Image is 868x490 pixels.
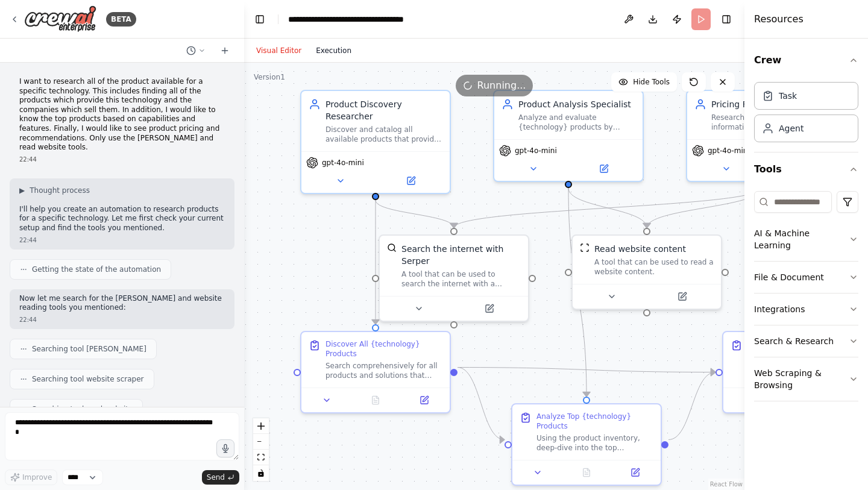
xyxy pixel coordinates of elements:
div: Search the internet with Serper [401,243,521,267]
div: Product Discovery Researcher [325,98,442,122]
button: Click to speak your automation idea [216,439,234,457]
button: Open in side panel [614,465,656,480]
div: Analyze Top {technology} Products [536,412,653,431]
a: React Flow attribution [710,481,743,488]
button: File & Document [754,262,858,293]
img: Logo [24,5,96,33]
span: gpt-4o-mini [322,158,364,168]
g: Edge from a4e3df8c-8523-487f-b0b7-abef43e28fd0 to 3f1fd9ba-336d-4e2a-9225-dce99b5c5754 [668,366,715,446]
button: Hide right sidebar [718,11,735,28]
g: Edge from 8383ff3e-ec01-4d49-9d96-2c6ad4f90a08 to a750ace4-9143-4875-b0a7-33f8029ab165 [641,188,767,228]
button: No output available [561,465,612,480]
div: A tool that can be used to read a website content. [594,257,714,277]
span: Thought process [30,186,90,195]
div: Task [779,90,797,102]
div: Agent [779,122,804,134]
div: Product Discovery ResearcherDiscover and catalog all available products that provide {technology}... [300,90,451,194]
p: I'll help you create an automation to research products for a specific technology. Let me first c... [19,205,225,233]
div: Pricing Research Analyst [711,98,828,110]
button: Hide left sidebar [251,11,268,28]
button: Start a new chat [215,43,234,58]
span: Searching tool [PERSON_NAME] [32,344,146,354]
img: ScrapeWebsiteTool [580,243,590,253]
button: Send [202,470,239,485]
button: Open in side panel [377,174,445,188]
span: gpt-4o-mini [515,146,557,155]
g: Edge from 22966c95-d763-43fc-8403-862aab21c09f to 3f1fd9ba-336d-4e2a-9225-dce99b5c5754 [458,362,715,378]
button: Visual Editor [249,43,309,58]
h4: Resources [754,12,804,27]
g: Edge from 8383ff3e-ec01-4d49-9d96-2c6ad4f90a08 to 2944b3f5-ac03-4690-bd66-fabe928e395d [448,188,767,228]
div: BETA [106,12,136,27]
span: Searching tool website scraper [32,374,144,384]
button: fit view [253,450,269,465]
span: Searching tool read website [32,404,133,414]
nav: breadcrumb [288,13,424,25]
div: Pricing Research AnalystResearch detailed pricing information for {technology} products and provi... [686,90,837,182]
button: toggle interactivity [253,465,269,481]
div: Using the product inventory, deep-dive into the top {technology} products to analyze their capabi... [536,433,653,453]
button: Open in side panel [455,301,523,316]
div: Version 1 [254,72,285,82]
div: Read website content [594,243,686,255]
div: Product Analysis SpecialistAnalyze and evaluate {technology} products by deep-diving into their c... [493,90,644,182]
span: Send [207,473,225,482]
button: Integrations [754,294,858,325]
div: Tools [754,186,858,411]
div: Search comprehensively for all products and solutions that provide {technology}. This includes: -... [325,361,442,380]
div: 22:44 [19,236,225,245]
button: Web Scraping & Browsing [754,357,858,401]
button: Switch to previous chat [181,43,210,58]
p: Now let me search for the [PERSON_NAME] and website reading tools you mentioned: [19,294,225,313]
button: Open in side panel [570,162,638,176]
div: Crew [754,77,858,152]
div: Product Analysis Specialist [518,98,635,110]
span: Improve [22,473,52,482]
div: Discover All {technology} ProductsSearch comprehensively for all products and solutions that prov... [300,331,451,413]
button: Search & Research [754,325,858,357]
span: Running... [477,78,526,93]
button: Improve [5,470,57,485]
button: No output available [350,393,401,407]
button: Hide Tools [611,72,677,92]
span: gpt-4o-mini [708,146,750,155]
button: Execution [309,43,359,58]
div: Analyze Top {technology} ProductsUsing the product inventory, deep-dive into the top {technology}... [511,403,662,486]
div: A tool that can be used to search the internet with a search_query. Supports different search typ... [401,269,521,289]
button: Tools [754,152,858,186]
g: Edge from f1ed211c-db48-471a-ab72-b226768916d0 to 22966c95-d763-43fc-8403-862aab21c09f [370,200,382,324]
button: ▶Thought process [19,186,90,195]
div: 22:44 [19,315,225,324]
g: Edge from 22966c95-d763-43fc-8403-862aab21c09f to a4e3df8c-8523-487f-b0b7-abef43e28fd0 [458,362,505,446]
div: ScrapeWebsiteToolRead website contentA tool that can be used to read a website content. [571,234,722,310]
button: AI & Machine Learning [754,218,858,261]
span: ▶ [19,186,25,195]
div: Discover and catalog all available products that provide {technology}, identifying the companies ... [325,125,442,144]
div: 22:44 [19,155,225,164]
span: Getting the state of the automation [32,265,161,274]
span: Hide Tools [633,77,670,87]
div: Analyze and evaluate {technology} products by deep-diving into their capabilities, features, and ... [518,113,635,132]
p: I want to research all of the product available for a speciﬁc technology. This includes ﬁnding al... [19,77,225,152]
div: SerperDevToolSearch the internet with SerperA tool that can be used to search the internet with a... [379,234,529,322]
button: Open in side panel [648,289,716,304]
button: Open in side panel [403,393,445,407]
div: Research detailed pricing information for {technology} products and provide strategic recommendat... [711,113,828,132]
button: zoom out [253,434,269,450]
img: SerperDevTool [387,243,397,253]
g: Edge from f1ed211c-db48-471a-ab72-b226768916d0 to 2944b3f5-ac03-4690-bd66-fabe928e395d [370,200,460,228]
button: zoom in [253,418,269,434]
div: Discover All {technology} Products [325,339,442,359]
div: React Flow controls [253,418,269,481]
g: Edge from e855ec63-1362-40d8-8d42-970b42e9c8b9 to a4e3df8c-8523-487f-b0b7-abef43e28fd0 [562,188,593,397]
button: Crew [754,43,858,77]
